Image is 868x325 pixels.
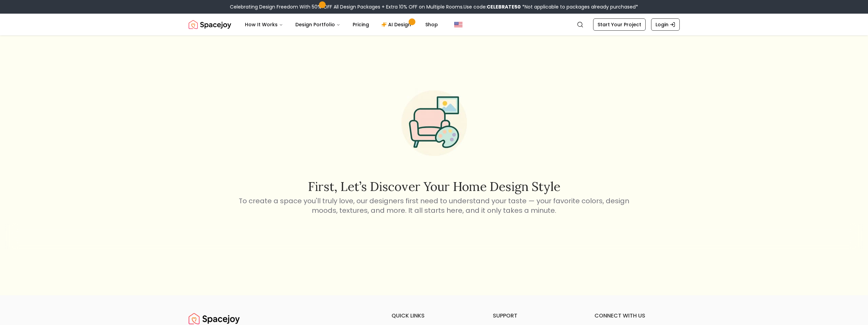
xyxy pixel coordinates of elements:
[593,18,646,31] a: Start Your Project
[238,180,631,193] h2: First, let’s discover your home design style
[189,18,231,31] img: Spacejoy Logo
[454,20,462,29] img: United States
[391,79,478,167] img: Start Style Quiz Illustration
[392,312,477,320] h6: quick links
[189,14,680,35] nav: Global
[347,18,374,31] a: Pricing
[238,196,631,215] p: To create a space you'll truly love, our designers first need to understand your taste — your fav...
[521,3,638,10] span: *Not applicable to packages already purchased*
[189,18,231,31] a: Spacejoy
[420,18,443,31] a: Shop
[493,312,578,320] h6: support
[239,18,443,31] nav: Main
[239,18,289,31] button: How It Works
[651,18,680,31] a: Login
[594,312,680,320] h6: connect with us
[487,3,521,10] b: CELEBRATE50
[464,3,521,10] span: Use code:
[376,18,418,31] a: AI Design
[290,18,346,31] button: Design Portfolio
[230,3,638,10] div: Celebrating Design Freedom With 50% OFF All Design Packages + Extra 10% OFF on Multiple Rooms.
